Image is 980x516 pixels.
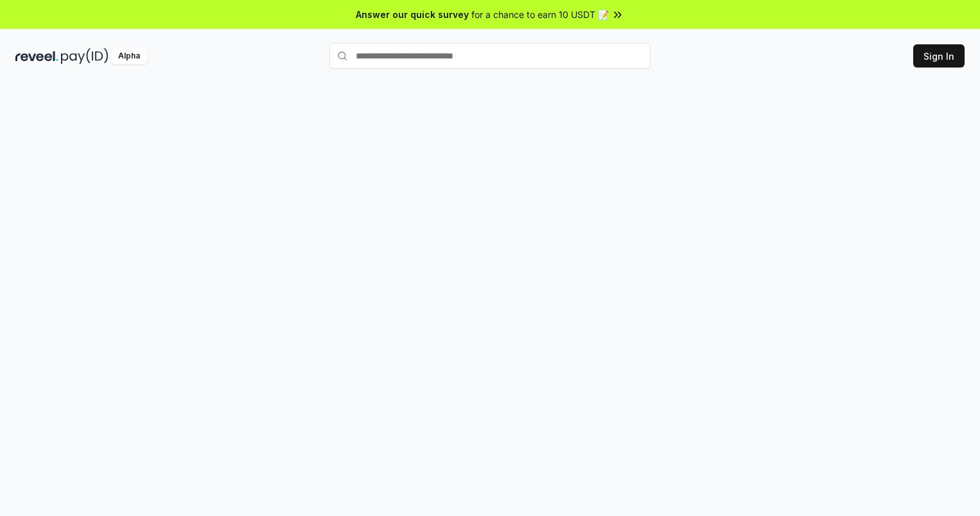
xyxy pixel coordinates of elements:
img: reveel_dark [15,48,58,64]
span: Answer our quick survey [356,8,469,21]
img: pay_id [61,48,109,64]
div: Alpha [111,48,147,64]
button: Sign In [913,44,965,67]
span: for a chance to earn 10 USDT 📝 [471,8,609,21]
